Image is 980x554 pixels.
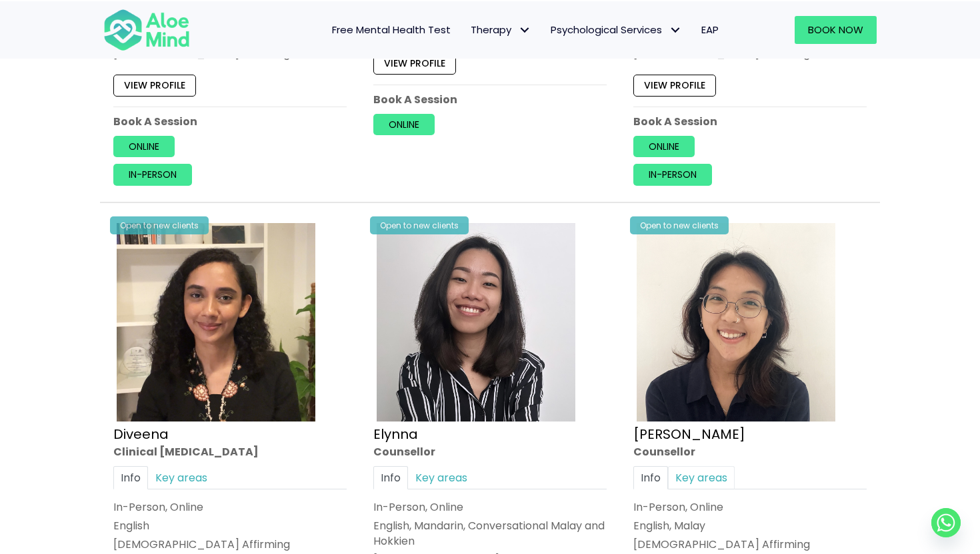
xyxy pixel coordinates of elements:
[113,444,347,459] div: Clinical [MEDICAL_DATA]
[633,75,716,96] a: View profile
[113,425,169,443] a: Diveena
[113,466,148,489] a: Info
[113,113,347,129] p: Book A Session
[795,16,877,44] a: Book Now
[633,499,867,515] div: In-Person, Online
[113,136,175,157] a: Online
[377,223,575,421] img: Elynna Counsellor
[373,466,408,489] a: Info
[808,23,863,37] span: Book Now
[633,444,867,459] div: Counsellor
[113,46,347,61] div: [DEMOGRAPHIC_DATA] Affirming
[113,499,347,515] div: In-Person, Online
[373,91,607,107] p: Book A Session
[373,53,456,74] a: View profile
[373,444,607,459] div: Counsellor
[110,216,209,234] div: Open to new clients
[461,16,541,44] a: TherapyTherapy: submenu
[633,518,867,533] p: English, Malay
[633,164,712,185] a: In-person
[630,216,729,234] div: Open to new clients
[668,466,735,489] a: Key areas
[633,537,867,552] div: [DEMOGRAPHIC_DATA] Affirming
[931,508,961,537] a: Whatsapp
[633,466,668,489] a: Info
[113,537,347,552] div: [DEMOGRAPHIC_DATA] Affirming
[551,23,681,37] span: Psychological Services
[633,46,867,61] div: [DEMOGRAPHIC_DATA] Affirming
[113,518,347,533] p: English
[103,8,190,52] img: Aloe mind Logo
[633,425,745,443] a: [PERSON_NAME]
[370,216,469,234] div: Open to new clients
[117,223,315,421] img: IMG_1660 – Diveena Nair
[701,23,719,37] span: EAP
[373,518,607,549] p: English, Mandarin, Conversational Malay and Hokkien
[541,16,691,44] a: Psychological ServicesPsychological Services: submenu
[633,113,867,129] p: Book A Session
[373,113,435,135] a: Online
[665,20,685,39] span: Psychological Services: submenu
[373,499,607,515] div: In-Person, Online
[637,223,835,421] img: Emelyne Counsellor
[408,466,475,489] a: Key areas
[633,136,695,157] a: Online
[148,466,215,489] a: Key areas
[322,16,461,44] a: Free Mental Health Test
[113,164,192,185] a: In-person
[373,425,418,443] a: Elynna
[207,16,729,44] nav: Menu
[515,20,534,39] span: Therapy: submenu
[113,75,196,96] a: View profile
[471,23,531,37] span: Therapy
[332,23,451,37] span: Free Mental Health Test
[691,16,729,44] a: EAP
